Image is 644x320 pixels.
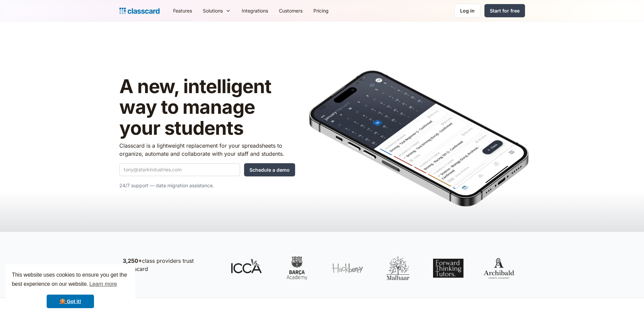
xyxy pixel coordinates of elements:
[123,257,217,273] p: class providers trust Classcard
[119,76,295,139] h1: A new, intelligent way to manage your students
[119,163,295,176] form: Quick Demo Form
[490,7,520,14] div: Start for free
[119,6,160,16] a: Logo
[308,3,334,18] a: Pricing
[454,4,480,18] a: Log in
[484,4,525,17] a: Start for free
[119,142,295,158] p: Classcard is a lightweight replacement for your spreadsheets to organize, automate and collaborat...
[119,182,295,190] p: 24/7 support — data migration assistance.
[123,257,142,264] strong: 3,250+
[197,3,236,18] div: Solutions
[460,7,475,14] div: Log in
[5,264,135,315] div: cookieconsent
[47,295,94,308] a: dismiss cookie message
[273,3,308,18] a: Customers
[236,3,273,18] a: Integrations
[12,271,129,289] span: This website uses cookies to ensure you get the best experience on our website.
[203,7,223,14] div: Solutions
[168,3,197,18] a: Features
[88,279,118,289] a: learn more about cookies
[119,163,240,176] input: tony@starkindustries.com
[244,163,295,176] input: Schedule a demo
